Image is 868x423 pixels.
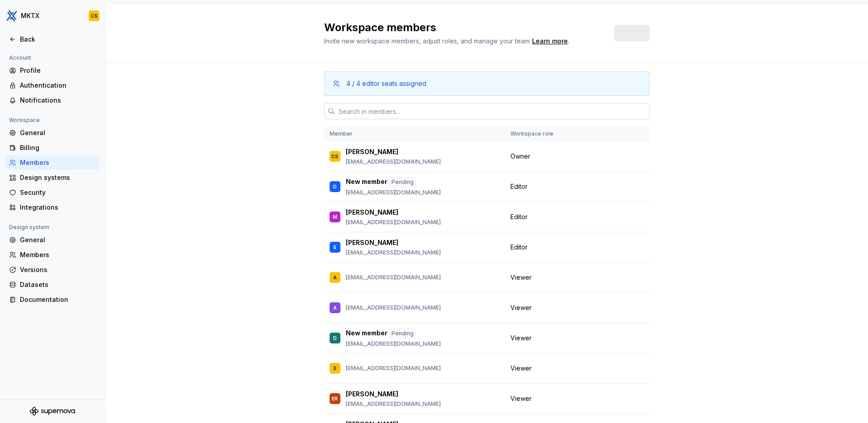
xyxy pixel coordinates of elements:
p: [EMAIL_ADDRESS][DOMAIN_NAME] [346,365,441,372]
div: General [20,128,96,137]
th: Workspace role [505,127,574,141]
a: Authentication [5,78,99,93]
button: MKTXCS [2,6,103,26]
p: [EMAIL_ADDRESS][DOMAIN_NAME] [346,400,441,408]
input: Search in members... [335,103,650,119]
p: [PERSON_NAME] [346,238,398,247]
div: Notifications [20,96,96,105]
div: Pending [389,329,416,338]
span: Editor [510,243,528,252]
div: Profile [20,66,96,75]
span: Viewer [510,273,532,282]
div: Versions [20,265,96,274]
a: Versions [5,263,99,277]
span: Viewer [510,364,532,373]
span: Owner [510,152,530,161]
p: [EMAIL_ADDRESS][DOMAIN_NAME] [346,219,441,226]
div: CS [331,152,338,161]
a: Back [5,32,99,47]
a: General [5,233,99,247]
p: [EMAIL_ADDRESS][DOMAIN_NAME] [346,249,441,256]
div: Billing [20,143,96,152]
a: Design systems [5,170,99,185]
div: D [333,182,337,191]
div: Design systems [20,173,96,182]
div: MKTX [21,11,39,20]
div: CS [91,12,98,19]
p: [EMAIL_ADDRESS][DOMAIN_NAME] [346,274,441,281]
div: A [333,273,337,282]
div: Pending [389,177,416,187]
a: Learn more [532,37,568,46]
div: Authentication [20,81,96,90]
span: Viewer [510,303,532,312]
a: Profile [5,63,99,78]
div: Members [20,158,96,167]
a: Security [5,185,99,200]
a: Billing [5,141,99,155]
div: Workspace [5,115,43,126]
div: Account [5,52,35,63]
div: E [334,364,336,373]
a: Members [5,155,99,170]
p: [EMAIL_ADDRESS][DOMAIN_NAME] [346,304,441,311]
span: Editor [510,182,528,191]
div: Documentation [20,295,96,304]
div: D [333,334,337,343]
p: [PERSON_NAME] [346,147,398,156]
p: [EMAIL_ADDRESS][DOMAIN_NAME] [346,158,441,165]
p: New member [346,329,387,338]
span: Viewer [510,334,532,343]
div: ER [332,394,338,403]
div: S [333,243,336,252]
a: Members [5,248,99,262]
a: Integrations [5,200,99,215]
p: [PERSON_NAME] [346,390,398,399]
a: Notifications [5,93,99,108]
th: Member [324,127,505,141]
a: Datasets [5,277,99,292]
div: General [20,235,96,244]
div: Integrations [20,203,96,212]
div: Security [20,188,96,197]
a: Documentation [5,292,99,307]
div: Members [20,250,96,259]
div: Design system [5,222,53,233]
div: A [333,303,337,312]
span: . [531,38,569,45]
img: 6599c211-2218-4379-aa47-474b768e6477.png [6,10,17,21]
a: General [5,126,99,140]
span: Invite new workspace members, adjust roles, and manage your team. [324,37,531,45]
p: [PERSON_NAME] [346,208,398,217]
div: 4 / 4 editor seats assigned [346,79,426,88]
span: Viewer [510,394,532,403]
p: New member [346,177,387,187]
div: Datasets [20,280,96,289]
p: [EMAIL_ADDRESS][DOMAIN_NAME] [346,340,441,348]
svg: Supernova Logo [30,407,75,416]
span: Editor [510,212,528,221]
h2: Workspace members [324,20,603,35]
div: Back [20,35,96,44]
div: M [333,212,337,221]
p: [EMAIL_ADDRESS][DOMAIN_NAME] [346,189,441,196]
